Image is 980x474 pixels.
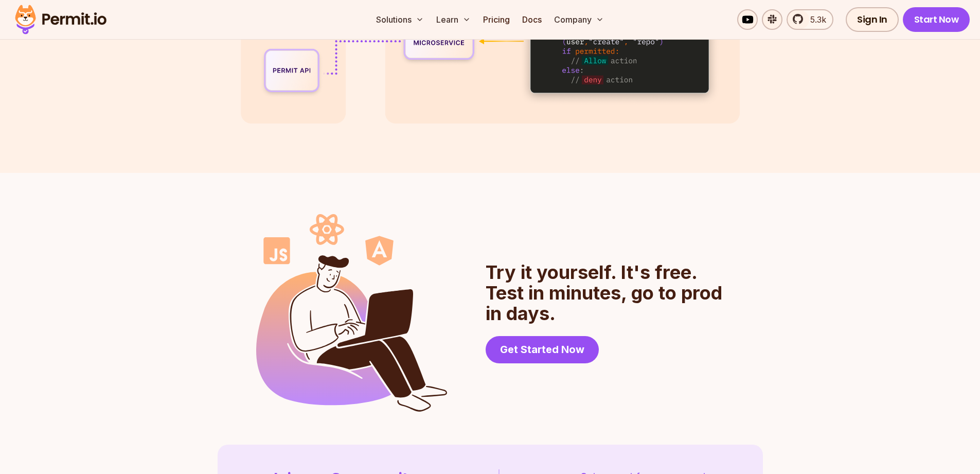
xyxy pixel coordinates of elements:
button: Learn [432,9,475,30]
span: Get Started Now [500,342,584,357]
a: Get Started Now [486,336,599,363]
a: 5.3k [787,9,833,30]
img: Permit logo [10,2,111,37]
span: 5.3k [804,13,826,26]
button: Company [550,9,608,30]
a: Start Now [903,7,970,32]
button: Solutions [372,9,428,30]
a: Pricing [479,9,514,30]
h2: Try it yourself. It's free. Test in minutes, go to prod in days. [486,262,724,324]
a: Sign In [846,7,899,32]
a: Docs [518,9,546,30]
